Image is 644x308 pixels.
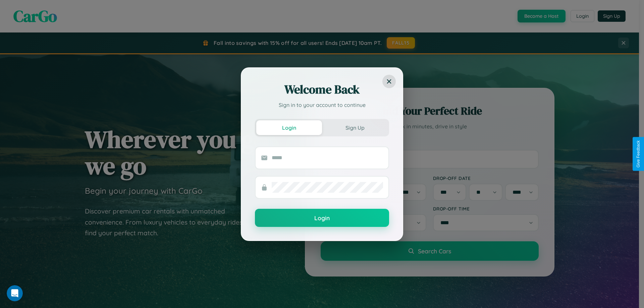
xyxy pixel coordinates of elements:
[255,209,389,227] button: Login
[636,140,641,168] div: Give Feedback
[255,81,389,98] h2: Welcome Back
[7,285,23,301] iframe: Intercom live chat
[255,101,389,109] p: Sign in to your account to continue
[256,120,322,135] button: Login
[322,120,388,135] button: Sign Up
